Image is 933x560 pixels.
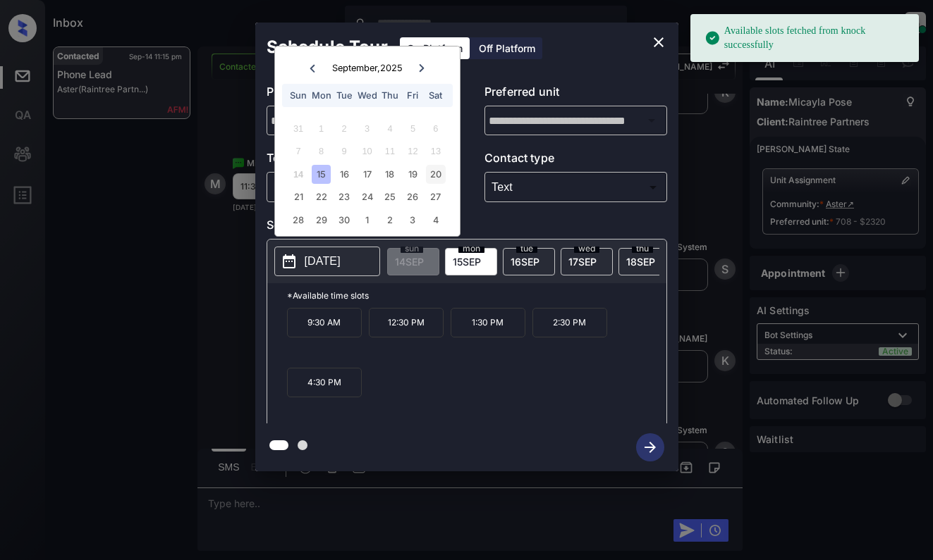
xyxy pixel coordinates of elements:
[380,142,399,161] div: Not available Thursday, September 11th, 2025
[403,142,422,161] div: Not available Friday, September 12th, 2025
[403,119,422,138] div: Not available Friday, September 5th, 2025
[267,149,449,172] p: Tour type
[312,119,331,138] div: Not available Monday, September 1st, 2025
[426,142,445,161] div: Not available Saturday, September 13th, 2025
[358,119,377,138] div: Not available Wednesday, September 3rd, 2025
[645,28,673,56] button: close
[403,86,422,105] div: Fri
[511,256,539,268] span: 16 SEP
[632,244,653,253] span: thu
[484,149,667,172] p: Contact type
[289,142,308,161] div: Not available Sunday, September 7th, 2025
[287,368,362,397] p: 4:30 PM
[289,86,308,105] div: Sun
[403,165,422,184] div: Choose Friday, September 19th, 2025
[574,244,599,253] span: wed
[400,37,470,59] div: On Platform
[503,248,555,275] div: date-select
[380,119,399,138] div: Not available Thursday, September 4th, 2025
[334,142,353,161] div: Not available Tuesday, September 9th, 2025
[287,308,362,337] p: 9:30 AM
[426,165,445,184] div: Choose Saturday, September 20th, 2025
[453,256,481,268] span: 15 SEP
[334,187,353,206] div: Choose Tuesday, September 23rd, 2025
[312,86,331,105] div: Mon
[287,283,666,308] p: *Available time slots
[305,253,341,270] p: [DATE]
[267,83,449,106] p: Preferred community
[369,308,444,337] p: 12:30 PM
[628,429,673,466] button: btn-next
[274,247,380,276] button: [DATE]
[289,119,308,138] div: Not available Sunday, August 31st, 2025
[279,117,455,231] div: month 2025-09
[568,256,597,268] span: 17 SEP
[312,165,331,184] div: Choose Monday, September 15th, 2025
[618,248,671,275] div: date-select
[403,187,422,206] div: Choose Friday, September 26th, 2025
[358,142,377,161] div: Not available Wednesday, September 10th, 2025
[488,175,664,199] div: Text
[380,187,399,206] div: Choose Thursday, September 25th, 2025
[270,175,446,199] div: In Person
[334,165,353,184] div: Choose Tuesday, September 16th, 2025
[289,165,308,184] div: Not available Sunday, September 14th, 2025
[380,165,399,184] div: Choose Thursday, September 18th, 2025
[426,119,445,138] div: Not available Saturday, September 6th, 2025
[516,244,537,253] span: tue
[334,211,353,230] div: Choose Tuesday, September 30th, 2025
[332,63,403,73] div: September , 2025
[267,216,667,239] p: Select slot
[380,86,399,105] div: Thu
[445,248,497,275] div: date-select
[289,187,308,206] div: Choose Sunday, September 21st, 2025
[358,211,377,230] div: Choose Wednesday, October 1st, 2025
[334,86,353,105] div: Tue
[484,83,667,106] p: Preferred unit
[458,244,484,253] span: mon
[312,142,331,161] div: Not available Monday, September 8th, 2025
[380,211,399,230] div: Choose Thursday, October 2nd, 2025
[312,187,331,206] div: Choose Monday, September 22nd, 2025
[426,211,445,230] div: Choose Saturday, October 4th, 2025
[426,86,445,105] div: Sat
[451,308,525,337] p: 1:30 PM
[426,187,445,206] div: Choose Saturday, September 27th, 2025
[312,211,331,230] div: Choose Monday, September 29th, 2025
[705,18,908,58] div: Available slots fetched from knock successfully
[403,211,422,230] div: Choose Friday, October 3rd, 2025
[255,23,399,72] h2: Schedule Tour
[561,248,613,275] div: date-select
[358,187,377,206] div: Choose Wednesday, September 24th, 2025
[472,37,542,59] div: Off Platform
[289,211,308,230] div: Choose Sunday, September 28th, 2025
[532,308,607,337] p: 2:30 PM
[358,165,377,184] div: Choose Wednesday, September 17th, 2025
[334,119,353,138] div: Not available Tuesday, September 2nd, 2025
[358,86,377,105] div: Wed
[626,256,655,268] span: 18 SEP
